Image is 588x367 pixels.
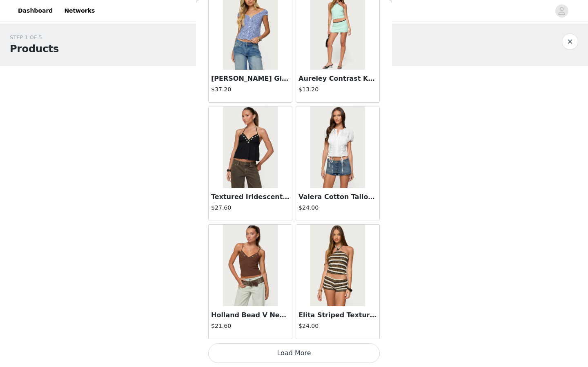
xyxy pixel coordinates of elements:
h3: Holland Bead V Neck Tank Top [211,310,290,320]
h1: Products [10,42,59,56]
h3: [PERSON_NAME] Gingham Button Up Top [211,74,290,84]
a: Networks [59,2,100,20]
a: Dashboard [13,2,58,20]
h4: $13.20 [298,85,377,94]
div: avatar [558,4,566,18]
img: Valera Cotton Tailored Button Up Shirt [310,106,365,188]
img: Textured Iridescent Babydoll Halter Top [223,106,277,188]
h4: $27.60 [211,203,290,212]
h3: Aureley Contrast Knit Mini Skirt [298,74,377,84]
h3: Valera Cotton Tailored Button Up Shirt [298,192,377,202]
h4: $24.00 [298,203,377,212]
h3: Textured Iridescent Babydoll Halter Top [211,192,290,202]
div: STEP 1 OF 5 [10,33,59,42]
h4: $21.60 [211,322,290,330]
h4: $24.00 [298,322,377,330]
img: Holland Bead V Neck Tank Top [223,225,277,306]
h4: $37.20 [211,85,290,94]
button: Load More [208,343,380,363]
img: Elita Striped Textured Knit Halter Top [310,225,365,306]
h3: Elita Striped Textured Knit Halter Top [298,310,377,320]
